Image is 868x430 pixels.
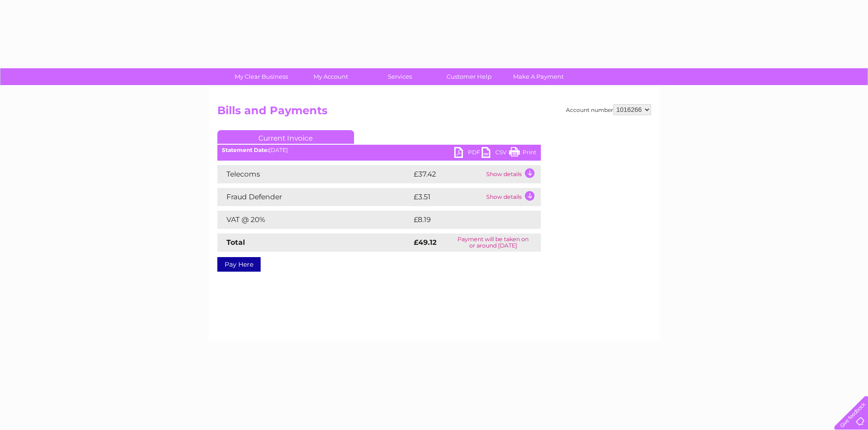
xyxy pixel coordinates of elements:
a: Make A Payment [501,68,576,85]
div: [DATE] [217,147,541,153]
td: VAT @ 20% [217,211,411,229]
a: My Clear Business [224,68,299,85]
td: £8.19 [411,211,519,229]
strong: £49.12 [414,238,437,247]
h2: Bills and Payments [217,104,651,121]
div: Account number [566,104,651,115]
a: Pay Here [217,257,261,272]
td: Fraud Defender [217,188,411,206]
td: Telecoms [217,165,411,183]
b: Statement Date: [222,147,269,153]
a: CSV [482,147,509,160]
strong: Total [226,238,245,247]
td: £3.51 [411,188,484,206]
a: Customer Help [431,68,507,85]
a: My Account [293,68,368,85]
td: £37.42 [411,165,484,183]
a: Print [509,147,536,160]
a: Services [362,68,437,85]
a: PDF [454,147,482,160]
td: Show details [484,165,541,183]
td: Show details [484,188,541,206]
td: Payment will be taken on or around [DATE] [446,233,541,252]
a: Current Invoice [217,130,354,144]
